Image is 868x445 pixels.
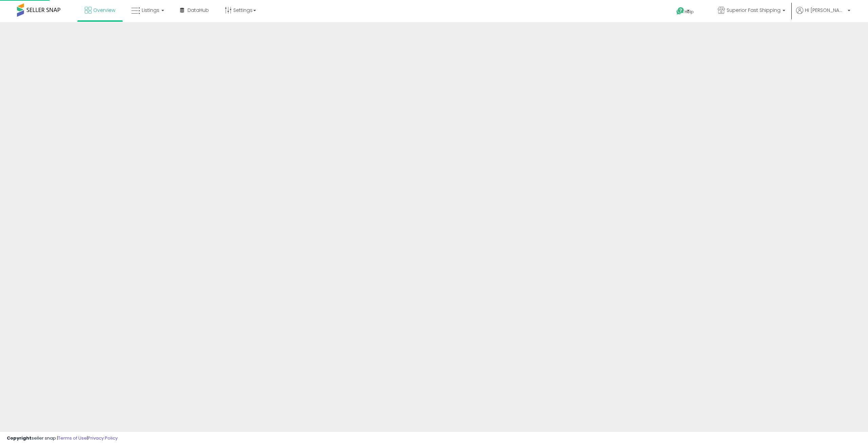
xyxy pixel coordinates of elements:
[805,7,846,14] span: Hi [PERSON_NAME]
[142,7,159,14] span: Listings
[671,2,707,22] a: Help
[676,7,685,15] i: Get Help
[685,9,694,15] span: Help
[727,7,781,14] span: Superior Fast Shipping
[93,7,115,14] span: Overview
[796,7,850,22] a: Hi [PERSON_NAME]
[188,7,209,14] span: DataHub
